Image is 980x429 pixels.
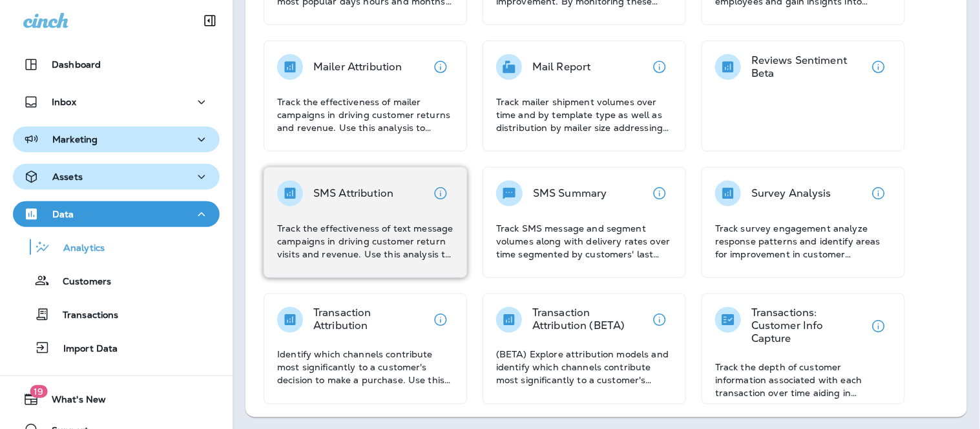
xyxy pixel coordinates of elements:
[277,222,454,261] p: Track the effectiveness of text message campaigns in driving customer return visits and revenue. ...
[13,52,220,77] button: Dashboard
[52,134,98,145] p: Marketing
[532,307,647,333] p: Transaction Attribution (BETA)
[277,348,454,387] p: Identify which channels contribute most significantly to a customer's decision to make a purchase...
[13,164,220,190] button: Assets
[13,89,220,115] button: Inbox
[192,8,228,34] button: Collapse Sidebar
[428,307,454,333] button: View details
[496,348,672,387] p: (BETA) Explore attribution models and identify which channels contribute most significantly to a ...
[13,126,220,152] button: Marketing
[52,97,76,107] p: Inbox
[39,394,106,410] span: What's New
[496,95,672,134] p: Track mailer shipment volumes over time and by template type as well as distribution by mailer si...
[313,61,402,74] p: Mailer Attribution
[50,310,119,322] p: Transactions
[52,59,101,70] p: Dashboard
[866,314,891,339] button: View details
[50,243,105,255] p: Analytics
[715,222,891,261] p: Track survey engagement analyze response patterns and identify areas for improvement in customer ...
[13,301,220,328] button: Transactions
[866,181,891,206] button: View details
[313,187,393,200] p: SMS Attribution
[428,181,454,206] button: View details
[52,209,74,219] p: Data
[533,187,607,200] p: SMS Summary
[13,201,220,227] button: Data
[496,222,672,261] p: Track SMS message and segment volumes along with delivery rates over time segmented by customers'...
[50,343,118,355] p: Import Data
[52,172,83,182] p: Assets
[30,385,47,398] span: 19
[13,386,220,412] button: 19What's New
[532,61,591,74] p: Mail Report
[313,307,428,333] p: Transaction Attribution
[277,95,454,134] p: Track the effectiveness of mailer campaigns in driving customer returns and revenue. Use this ana...
[647,54,672,80] button: View details
[13,334,220,361] button: Import Data
[751,54,866,80] p: Reviews Sentiment Beta
[647,307,672,333] button: View details
[13,267,220,294] button: Customers
[13,234,220,261] button: Analytics
[647,181,672,206] button: View details
[751,307,866,346] p: Transactions: Customer Info Capture
[715,361,891,400] p: Track the depth of customer information associated with each transaction over time aiding in asse...
[751,187,831,200] p: Survey Analysis
[428,54,454,80] button: View details
[50,276,111,288] p: Customers
[866,54,891,80] button: View details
